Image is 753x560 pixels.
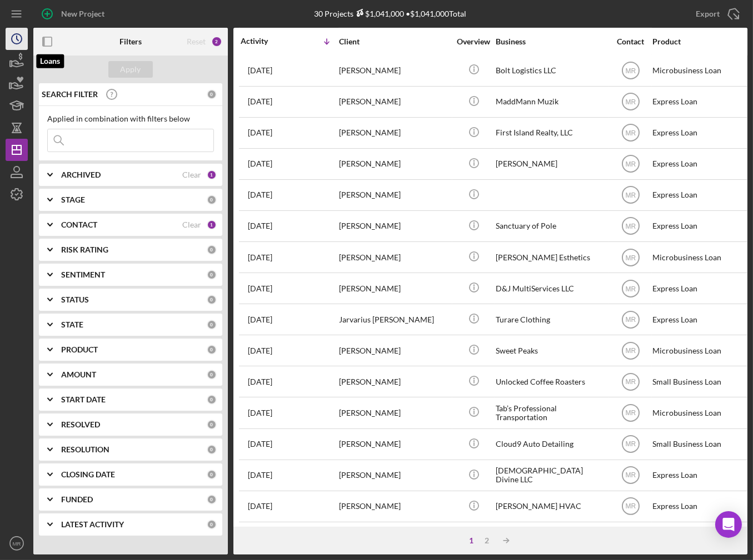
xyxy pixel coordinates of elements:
[339,37,450,46] div: Client
[496,492,607,521] div: [PERSON_NAME] HVAC
[496,461,607,490] div: [DEMOGRAPHIC_DATA] Divine LLC
[496,398,607,427] div: Tab’s Professional Transportation
[339,87,450,117] div: [PERSON_NAME]
[625,410,636,417] text: MR
[453,37,495,46] div: Overview
[339,367,450,396] div: [PERSON_NAME]
[248,284,272,293] time: 2025-09-17 02:09
[339,56,450,85] div: [PERSON_NAME]
[248,502,272,511] time: 2025-09-03 18:20
[625,254,636,261] text: MR
[248,66,272,75] time: 2025-09-29 20:31
[339,430,450,459] div: [PERSON_NAME]
[339,180,450,210] div: [PERSON_NAME]
[119,37,142,46] b: Filters
[248,190,272,199] time: 2025-09-29 02:44
[496,149,607,179] div: [PERSON_NAME]
[625,98,636,106] text: MR
[121,61,141,78] div: Apply
[207,170,217,180] div: 1
[207,519,217,529] div: 0
[625,347,636,355] text: MR
[6,532,28,554] button: MR
[13,541,21,547] text: MR
[207,195,217,205] div: 0
[207,370,217,380] div: 0
[610,37,651,46] div: Contact
[207,420,217,430] div: 0
[248,471,272,480] time: 2025-09-05 12:59
[496,336,607,365] div: Sweet Peaks
[314,9,466,18] div: 30 Projects • $1,041,000 Total
[496,87,607,117] div: MaddMann Muzik
[207,220,217,230] div: 1
[339,118,450,148] div: [PERSON_NAME]
[496,367,607,396] div: Unlocked Coffee Roasters
[625,503,636,511] text: MR
[61,295,89,304] b: STATUS
[339,461,450,490] div: [PERSON_NAME]
[339,398,450,427] div: [PERSON_NAME]
[339,274,450,303] div: [PERSON_NAME]
[61,195,85,204] b: STAGE
[182,220,201,229] div: Clear
[339,336,450,365] div: [PERSON_NAME]
[61,245,108,254] b: RISK RATING
[248,253,272,262] time: 2025-09-19 19:35
[207,345,217,355] div: 0
[496,243,607,272] div: [PERSON_NAME] Esthetics
[207,270,217,280] div: 0
[207,295,217,305] div: 0
[61,520,124,529] b: LATEST ACTIVITY
[241,37,290,46] div: Activity
[182,170,201,179] div: Clear
[61,170,101,179] b: ARCHIVED
[625,67,636,75] text: MR
[625,379,636,386] text: MR
[207,320,217,330] div: 0
[339,243,450,272] div: [PERSON_NAME]
[47,114,214,123] div: Applied in combination with filters below
[496,430,607,459] div: Cloud9 Auto Detailing
[353,9,404,18] div: $1,041,000
[496,118,607,148] div: First Island Realty, LLC
[207,495,217,504] div: 0
[625,316,636,324] text: MR
[248,128,272,137] time: 2025-09-29 18:27
[339,149,450,179] div: [PERSON_NAME]
[61,495,93,504] b: FUNDED
[207,89,217,99] div: 0
[496,37,607,46] div: Business
[207,445,217,455] div: 0
[108,61,153,78] button: Apply
[207,470,217,480] div: 0
[625,191,636,199] text: MR
[187,37,206,46] div: Reset
[248,408,272,417] time: 2025-09-08 11:18
[61,220,97,229] b: CONTACT
[61,345,98,354] b: PRODUCT
[248,97,272,106] time: 2025-09-29 20:00
[339,305,450,334] div: Jarvarius [PERSON_NAME]
[61,370,96,379] b: AMOUNT
[696,3,720,25] div: Export
[211,36,222,47] div: 2
[496,211,607,241] div: Sanctuary of Pole
[61,420,100,429] b: RESOLVED
[61,445,109,454] b: RESOLUTION
[625,285,636,292] text: MR
[42,90,98,99] b: SEARCH FILTER
[339,492,450,521] div: [PERSON_NAME]
[61,3,104,25] div: New Project
[207,245,217,255] div: 0
[61,270,105,279] b: SENTIMENT
[248,346,272,355] time: 2025-09-15 18:13
[685,3,747,25] button: Export
[625,441,636,448] text: MR
[496,274,607,303] div: D&J MultiServices LLC
[248,315,272,324] time: 2025-09-16 04:23
[480,536,495,545] div: 2
[248,221,272,230] time: 2025-09-28 18:46
[625,223,636,230] text: MR
[207,395,217,405] div: 0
